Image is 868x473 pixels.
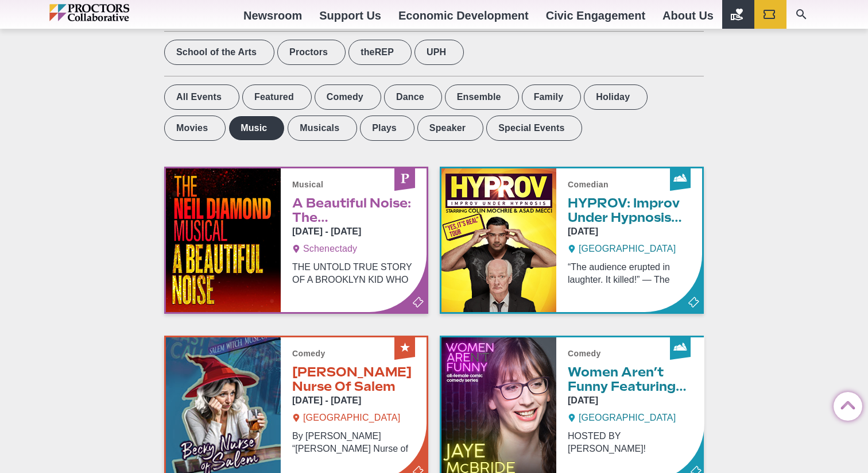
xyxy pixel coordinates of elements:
label: Special Events [486,116,582,141]
label: theREP [348,40,412,65]
label: School of the Arts [164,40,274,65]
img: Proctors logo [49,4,179,21]
label: Featured [242,84,312,110]
label: Plays [360,116,414,141]
label: Ensemble [445,84,519,110]
label: All Events [164,84,239,110]
label: Proctors [277,40,346,65]
label: Comedy [315,84,381,110]
label: UPH [414,40,464,65]
label: Music [228,116,285,141]
label: Holiday [584,84,648,110]
label: Dance [384,84,442,110]
label: Family [522,84,582,110]
label: Musicals [288,116,357,141]
label: Speaker [417,116,483,141]
label: Movies [164,116,226,141]
a: Back to Top [834,393,857,416]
